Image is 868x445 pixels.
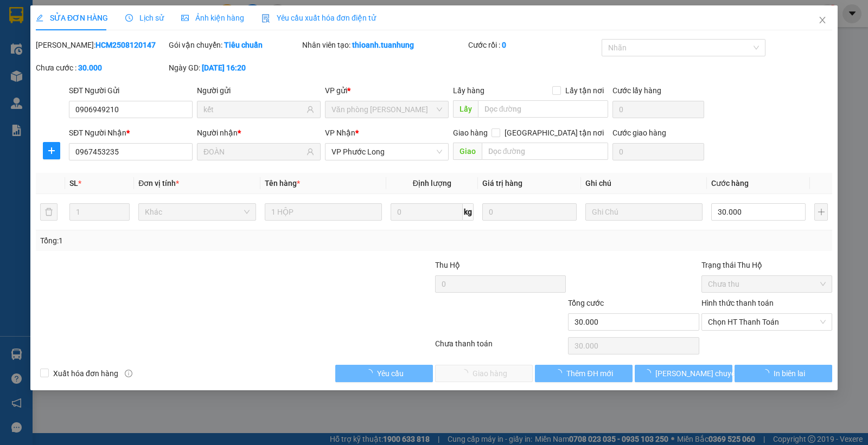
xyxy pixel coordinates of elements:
span: Yêu cầu [377,367,404,379]
span: Chọn HT Thanh Toán [708,314,826,330]
b: 30.000 [78,63,102,72]
span: Giao [453,143,482,160]
th: Ghi chú [581,173,707,194]
span: Khác [145,204,249,220]
label: Cước lấy hàng [612,86,661,95]
span: Tổng cước [568,299,604,307]
b: HCM2508120147 [95,41,156,49]
img: icon [261,14,270,23]
span: edit [36,14,43,22]
span: SỬA ĐƠN HÀNG [36,14,108,22]
div: VP gửi [325,85,449,96]
b: [DATE] 16:20 [202,63,246,72]
label: Cước giao hàng [612,128,666,137]
li: 85 [PERSON_NAME] [5,24,207,37]
span: Thêm ĐH mới [566,367,612,379]
input: Cước lấy hàng [612,101,704,118]
label: Hình thức thanh toán [701,299,774,307]
span: close [818,16,827,24]
span: Lấy tận nơi [561,85,608,96]
span: Lịch sử [125,14,164,22]
button: Close [807,5,838,36]
span: [PERSON_NAME] chuyển hoàn [655,367,758,379]
b: GỬI : VP Phước Long [5,68,147,86]
span: Định lượng [413,179,451,188]
input: Cước giao hàng [612,143,704,160]
b: thioanh.tuanhung [352,41,414,49]
span: [GEOGRAPHIC_DATA] tận nơi [500,127,608,139]
input: Dọc đường [482,143,609,160]
span: VP Nhận [325,128,355,137]
span: kg [463,203,474,221]
span: Thu Hộ [435,261,460,269]
button: plus [43,142,60,159]
button: Yêu cầu [335,365,433,382]
span: Chưa thu [708,276,826,292]
span: plus [43,146,60,155]
div: Chưa thanh toán [434,338,567,357]
input: VD: Bàn, Ghế [265,203,382,221]
span: phone [62,40,71,48]
span: In biên lai [774,367,805,379]
div: Người gửi [197,85,321,96]
div: SĐT Người Nhận [69,127,193,139]
span: info-circle [125,370,132,377]
button: delete [40,203,58,221]
span: Giá trị hàng [482,179,522,188]
button: [PERSON_NAME] chuyển hoàn [635,365,732,382]
input: 0 [482,203,577,221]
span: Tên hàng [265,179,300,188]
span: user [307,148,314,156]
span: loading [554,369,566,377]
div: Nhân viên tạo: [302,39,467,51]
div: Cước rồi : [468,39,599,51]
span: Đơn vị tính [138,179,179,188]
input: Ghi Chú [585,203,703,221]
span: Ảnh kiện hàng [181,14,244,22]
button: Thêm ĐH mới [535,365,633,382]
span: Văn phòng Hồ Chí Minh [331,101,442,118]
div: Trạng thái Thu Hộ [701,259,832,271]
li: 02839.63.63.63 [5,37,207,51]
span: loading [643,369,655,377]
span: clock-circle [125,14,133,22]
span: loading [762,369,774,377]
input: Dọc đường [478,100,609,118]
button: plus [814,203,828,221]
span: Yêu cầu xuất hóa đơn điện tử [261,14,376,22]
b: [PERSON_NAME] [62,7,154,21]
div: Gói vận chuyển: [169,39,299,51]
span: Cước hàng [711,179,749,188]
div: Chưa cước : [36,62,167,74]
span: Lấy [453,100,478,118]
button: Giao hàng [435,365,533,382]
b: Tiêu chuẩn [224,41,263,49]
div: Tổng: 1 [40,235,336,247]
span: Lấy hàng [453,86,484,95]
input: Tên người nhận [203,146,304,158]
span: SL [69,179,78,188]
b: 0 [502,41,506,49]
span: Giao hàng [453,128,488,137]
div: SĐT Người Gửi [69,85,193,96]
div: [PERSON_NAME]: [36,39,167,51]
span: user [307,106,314,113]
span: VP Phước Long [331,144,442,160]
div: Người nhận [197,127,321,139]
button: In biên lai [735,365,832,382]
span: loading [365,369,377,377]
span: environment [62,26,71,35]
input: Tên người gửi [203,104,304,115]
div: Ngày GD: [169,62,299,74]
span: picture [181,14,189,22]
span: Xuất hóa đơn hàng [49,367,123,379]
